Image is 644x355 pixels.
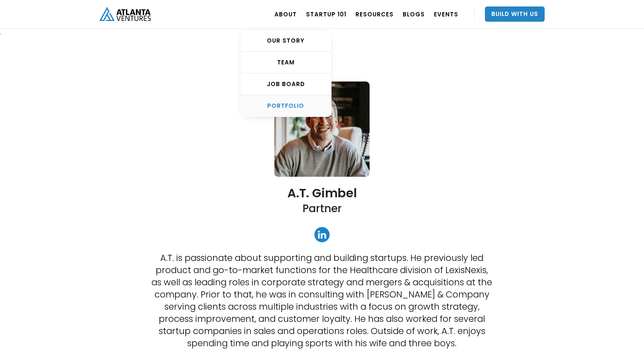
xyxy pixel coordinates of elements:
p: A.T. is passionate about supporting and building startups. He previously led product and go-to-ma... [151,252,492,349]
div: TEAM [241,59,331,66]
a: OUR STORY [241,30,331,52]
a: EVENTS [434,3,458,25]
a: BLOGS [403,3,425,25]
div: Job Board [241,80,331,88]
a: Startup 101 [306,3,346,25]
a: Job Board [241,74,331,95]
a: PORTFOLIO [241,95,331,117]
a: Build With Us [485,6,545,22]
h2: A.T. Gimbel [287,186,357,200]
div: PORTFOLIO [241,102,331,110]
div: OUR STORY [241,37,331,45]
h2: Partner [303,201,342,216]
a: TEAM [241,52,331,74]
a: ABOUT [274,3,297,25]
a: RESOURCES [355,3,394,25]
